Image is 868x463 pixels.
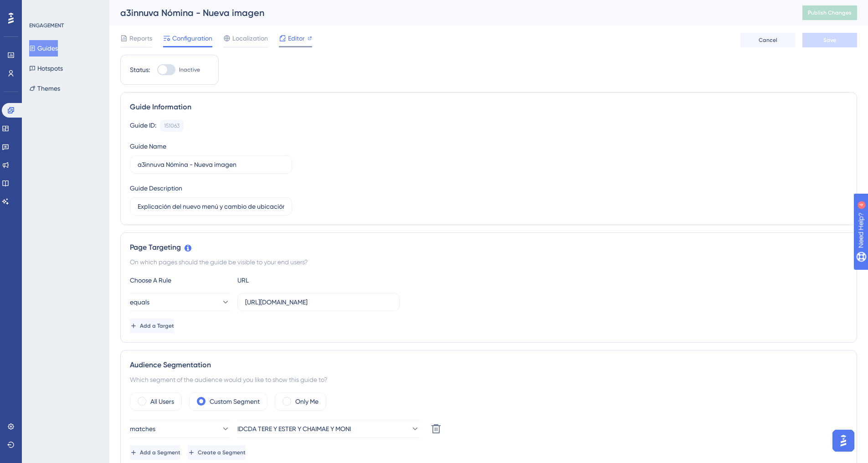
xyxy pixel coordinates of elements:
div: Page Targeting [130,242,847,253]
button: equals [130,293,230,311]
div: Choose A Rule [130,275,230,286]
div: ENGAGEMENT [29,22,64,29]
button: Themes [29,80,60,97]
button: matches [130,420,230,438]
span: Cancel [759,36,777,44]
span: Inactive [179,66,200,73]
iframe: UserGuiding AI Assistant Launcher [830,427,857,454]
span: matches [130,423,155,434]
button: Save [802,33,857,47]
span: Save [823,36,836,44]
button: Publish Changes [802,5,857,20]
span: Create a Segment [198,449,246,456]
div: Guide Information [130,102,847,113]
div: 151063 [164,122,180,129]
button: Create a Segment [188,445,246,460]
div: Guide Description [130,183,182,194]
button: Add a Target [130,319,174,333]
div: URL [237,275,338,286]
span: Editor [288,33,305,44]
button: Guides [29,40,58,57]
input: Type your Guide’s Name here [138,159,284,170]
span: Publish Changes [808,9,852,16]
div: Audience Segmentation [130,360,847,370]
label: Only Me [295,396,318,407]
button: Add a Segment [130,445,180,460]
div: Status: [130,64,150,75]
button: Cancel [740,33,795,47]
span: Add a Segment [140,449,180,456]
span: Need Help? [21,2,57,13]
div: Guide ID: [130,120,156,132]
div: Guide Name [130,141,166,152]
div: 4 [63,5,66,12]
span: equals [130,297,149,308]
span: Configuration [172,33,212,44]
div: a3innuva Nómina - Nueva imagen [120,6,780,19]
input: yourwebsite.com/path [245,297,392,307]
button: Hotspots [29,60,63,77]
span: Add a Target [140,322,174,329]
span: Localization [232,33,268,44]
label: All Users [150,396,174,407]
button: IDCDA TERE Y ESTER Y CHAIMAE Y MONI [237,420,420,438]
div: Which segment of the audience would you like to show this guide to? [130,374,847,385]
label: Custom Segment [210,396,260,407]
span: Reports [129,33,152,44]
div: On which pages should the guide be visible to your end users? [130,257,847,268]
span: IDCDA TERE Y ESTER Y CHAIMAE Y MONI [237,423,351,434]
input: Type your Guide’s Description here [138,201,284,211]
